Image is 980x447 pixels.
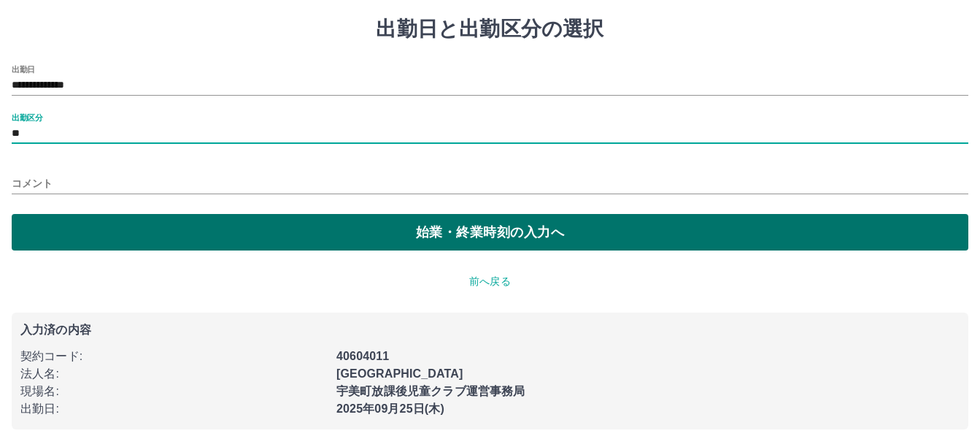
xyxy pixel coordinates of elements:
label: 出勤日 [12,64,35,74]
b: 40604011 [336,350,389,362]
button: 始業・終業時刻の入力へ [12,214,968,251]
b: 宇美町放課後児童クラブ運営事務局 [336,385,525,397]
p: 契約コード : [20,348,328,365]
b: [GEOGRAPHIC_DATA] [336,367,463,380]
label: 出勤区分 [12,112,42,123]
p: 入力済の内容 [20,324,960,336]
b: 2025年09月25日(木) [336,402,444,415]
h1: 出勤日と出勤区分の選択 [12,17,968,42]
p: 前へ戻る [12,274,968,289]
p: 出勤日 : [20,400,328,418]
p: 法人名 : [20,365,328,383]
p: 現場名 : [20,383,328,400]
